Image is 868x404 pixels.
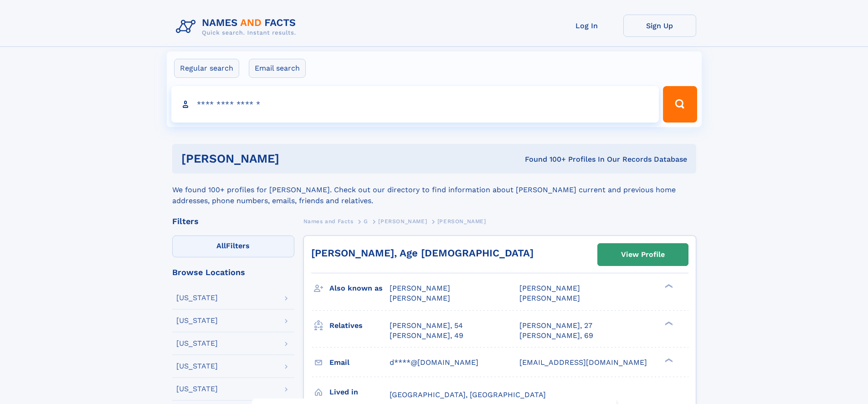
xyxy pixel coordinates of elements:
h3: Lived in [329,384,390,400]
img: Logo Names and Facts [172,15,303,39]
a: Sign Up [623,15,696,37]
div: [US_STATE] [176,363,218,370]
div: ❯ [663,283,673,289]
a: [PERSON_NAME] [378,215,427,227]
span: [PERSON_NAME] [519,284,580,292]
span: G [364,218,368,225]
h3: Email [329,355,390,370]
div: Filters [172,217,294,225]
a: [PERSON_NAME], 49 [390,331,463,341]
span: [PERSON_NAME] [519,294,580,302]
a: Log In [550,15,623,37]
span: [PERSON_NAME] [390,294,450,302]
input: search input [171,86,659,123]
div: [US_STATE] [176,340,218,347]
span: [PERSON_NAME] [378,218,427,225]
div: ❯ [663,357,673,363]
h3: Also known as [329,281,390,296]
span: [PERSON_NAME] [390,284,450,292]
div: [US_STATE] [176,294,218,302]
label: Filters [172,235,294,257]
a: View Profile [598,244,688,266]
label: Email search [249,59,306,78]
a: [PERSON_NAME], 54 [390,321,463,331]
div: Browse Locations [172,268,294,276]
a: [PERSON_NAME], 27 [519,321,592,331]
a: [PERSON_NAME], Age [DEMOGRAPHIC_DATA] [311,247,534,259]
div: [US_STATE] [176,385,218,393]
span: All [216,241,226,250]
a: [PERSON_NAME], 69 [519,331,593,341]
a: Names and Facts [303,215,354,227]
div: We found 100+ profiles for [PERSON_NAME]. Check out our directory to find information about [PERS... [172,174,696,206]
div: Found 100+ Profiles In Our Records Database [402,154,687,164]
span: [PERSON_NAME] [437,218,486,225]
a: G [364,215,368,227]
button: Search Button [663,86,697,123]
h1: [PERSON_NAME] [181,153,402,164]
span: [EMAIL_ADDRESS][DOMAIN_NAME] [519,358,647,367]
label: Regular search [174,59,239,78]
div: View Profile [621,244,665,265]
h3: Relatives [329,318,390,333]
div: ❯ [663,320,673,326]
span: [GEOGRAPHIC_DATA], [GEOGRAPHIC_DATA] [390,390,546,399]
div: [US_STATE] [176,317,218,324]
